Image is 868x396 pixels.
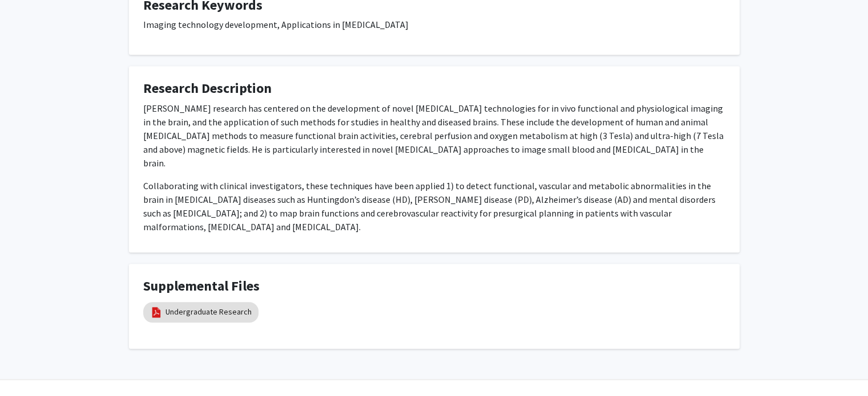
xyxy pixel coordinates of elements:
[143,18,725,31] p: Imaging technology development, Applications in [MEDICAL_DATA]
[143,101,725,170] p: [PERSON_NAME] research has centered on the development of novel [MEDICAL_DATA] technologies for i...
[9,345,49,387] iframe: Chat
[143,278,725,295] h4: Supplemental Files
[143,179,725,234] p: Collaborating with clinical investigators, these techniques have been applied 1) to detect functi...
[165,306,252,318] a: Undergraduate Research
[143,80,725,97] h4: Research Description
[150,306,163,319] img: pdf_icon.png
